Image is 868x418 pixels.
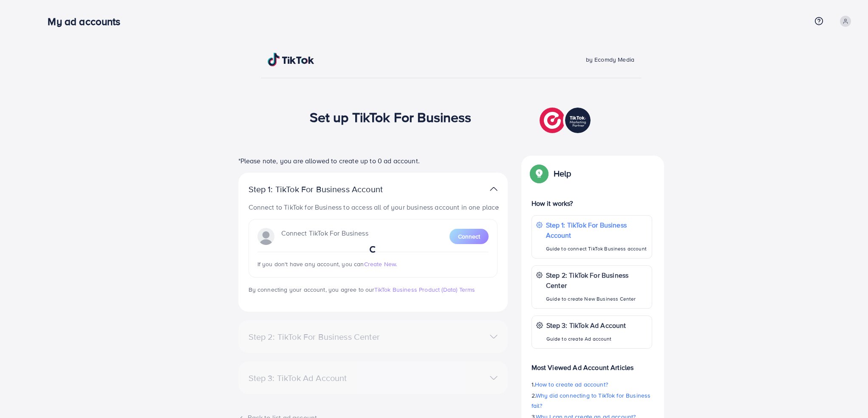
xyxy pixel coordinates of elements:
p: Help [554,168,571,179]
span: Why did connecting to TikTok for Business fail? [532,391,651,410]
span: How to create ad account? [535,380,608,389]
img: TikTok [268,53,314,66]
p: Guide to connect TikTok Business account [546,244,647,254]
img: TikTok partner [490,183,498,195]
p: How it works? [532,198,652,208]
p: Guide to create Ad account [546,334,626,344]
p: Most Viewed Ad Account Articles [532,355,652,373]
img: TikTok partner [540,105,593,135]
p: Step 3: TikTok Ad Account [546,320,626,330]
p: 1. [532,379,652,390]
img: Popup guide [532,166,547,181]
p: Step 1: TikTok For Business Account [546,220,647,240]
p: Guide to create New Business Center [546,294,647,304]
p: *Please note, you are allowed to create up to 0 ad account. [238,156,508,166]
p: Step 2: TikTok For Business Center [546,270,647,290]
p: Step 1: TikTok For Business Account [249,184,410,194]
p: 2. [532,390,652,411]
h1: Set up TikTok For Business [310,109,472,125]
h3: My ad accounts [48,15,127,28]
span: by Ecomdy Media [586,55,634,64]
